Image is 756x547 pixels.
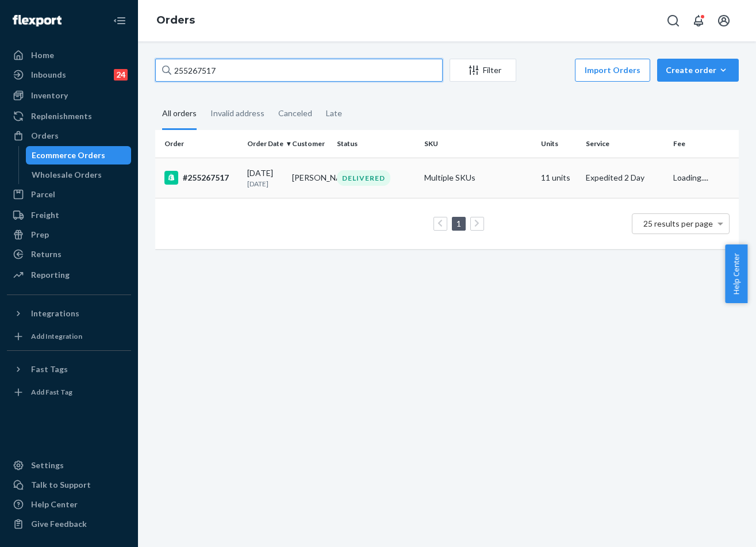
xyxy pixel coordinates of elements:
input: Search orders [155,59,443,82]
a: Page 1 is your current page [454,219,463,228]
button: Open Search Box [662,9,685,32]
div: Talk to Support [31,479,91,491]
button: Integrations [7,304,131,323]
div: Give Feedback [31,518,87,530]
a: Add Fast Tag [7,383,131,401]
button: Help Center [725,244,747,303]
a: Orders [7,127,131,145]
div: Parcel [31,189,55,200]
button: Open account menu [712,9,735,32]
ol: breadcrumbs [147,4,204,37]
div: Returns [31,248,62,260]
button: Give Feedback [7,515,131,533]
button: Open notifications [687,9,710,32]
div: Home [31,49,54,61]
div: Add Integration [31,331,82,341]
button: Filter [450,59,516,82]
td: Loading.... [669,158,739,198]
a: Inventory [7,86,131,105]
td: Multiple SKUs [420,158,536,198]
a: Freight [7,206,131,224]
a: Wholesale Orders [26,166,132,184]
a: Help Center [7,495,131,514]
th: Order [155,130,243,158]
div: Settings [31,460,64,471]
a: Settings [7,456,131,475]
div: Canceled [278,98,312,128]
a: Home [7,46,131,64]
button: Import Orders [575,59,650,82]
p: [DATE] [247,179,283,189]
div: Inbounds [31,69,66,81]
a: Prep [7,225,131,244]
div: Inventory [31,90,68,101]
td: [PERSON_NAME] [287,158,332,198]
div: Fast Tags [31,364,68,375]
th: Service [581,130,669,158]
div: Customer [292,139,328,148]
div: Ecommerce Orders [32,150,105,161]
th: Order Date [243,130,287,158]
div: Reporting [31,269,70,281]
div: Wholesale Orders [32,169,102,181]
div: DELIVERED [337,170,390,186]
div: Orders [31,130,59,141]
div: [DATE] [247,167,283,189]
div: Replenishments [31,110,92,122]
div: Help Center [31,499,78,510]
th: Units [536,130,581,158]
div: Integrations [31,308,79,319]
img: Flexport logo [13,15,62,26]
a: Returns [7,245,131,263]
div: Freight [31,209,59,221]
div: All orders [162,98,197,130]
a: Talk to Support [7,476,131,494]
a: Replenishments [7,107,131,125]
div: Invalid address [210,98,264,128]
div: Filter [450,64,516,76]
button: Create order [657,59,739,82]
div: Late [326,98,342,128]
button: Fast Tags [7,360,131,378]
div: #255267517 [164,171,238,185]
th: Status [332,130,420,158]
a: Orders [156,14,195,26]
span: 25 results per page [643,219,713,228]
a: Ecommerce Orders [26,146,132,165]
div: Prep [31,229,49,240]
button: Close Navigation [108,9,131,32]
a: Add Integration [7,327,131,346]
a: Reporting [7,266,131,284]
th: Fee [669,130,739,158]
a: Parcel [7,185,131,204]
div: Add Fast Tag [31,387,72,397]
td: 11 units [536,158,581,198]
div: Create order [666,64,730,76]
p: Expedited 2 Day [586,172,664,183]
a: Inbounds24 [7,66,131,84]
div: 24 [114,69,128,81]
th: SKU [420,130,536,158]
